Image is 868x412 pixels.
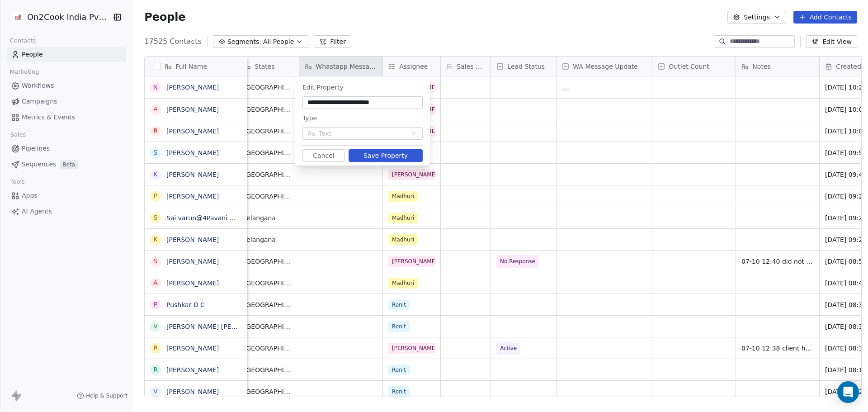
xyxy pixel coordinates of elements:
[302,127,423,140] button: Text
[302,114,317,122] span: Type
[349,149,423,162] button: Save Property
[302,149,345,162] button: Cancel
[319,129,331,138] span: Text
[302,84,344,91] span: Edit Property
